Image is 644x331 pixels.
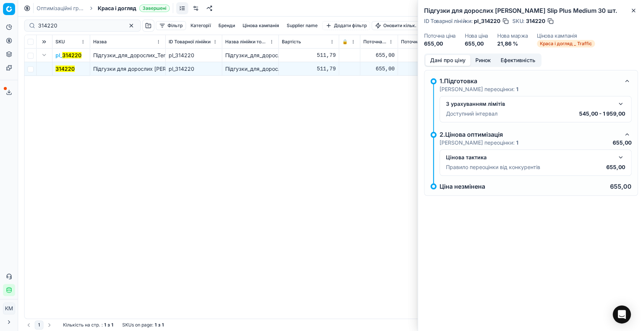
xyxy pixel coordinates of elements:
div: 655,00 [363,52,395,59]
button: 314220 [55,65,75,73]
p: [PERSON_NAME] переоцінки: [440,85,518,93]
strong: з [108,322,110,328]
span: Краса і догляд [98,5,136,12]
div: 511,79 [282,52,336,59]
strong: 1 [516,139,518,146]
dt: Нова ціна [465,33,488,38]
p: Правило переоцінки від конкурентів [446,163,540,171]
dt: Поточна ціна [424,33,456,38]
mark: 314220 [62,52,81,58]
button: Фільтр [156,21,186,30]
input: Пошук по SKU або назві [38,22,121,29]
span: Поточна промо ціна [401,39,444,45]
strong: 1 [516,86,518,92]
span: Назва лінійки товарів [225,39,268,45]
span: Поточна ціна [363,39,387,45]
p: 545,00 - 1 959,00 [579,110,625,117]
button: Бренди [215,21,238,30]
span: Завершені [139,5,170,12]
div: pl_314220 [169,52,219,59]
button: Оновити кільк. [372,21,420,30]
dd: 655,00 [424,40,456,47]
div: З урахуванням лімітів [446,100,613,108]
dt: Цінова кампанія [537,33,595,38]
button: Expand [40,50,49,59]
button: Цінова кампанія [240,21,282,30]
span: pl_314220 [474,17,500,25]
span: КM [3,303,15,314]
button: Дані про ціну [425,55,470,66]
h2: Підгузки для дорослих [PERSON_NAME] Slip Plus Medium 30 шт. [424,6,638,15]
button: Go to previous page [24,320,33,329]
mark: 314220 [55,66,75,72]
span: ID Товарної лінійки : [424,18,472,24]
button: 1 [35,320,43,329]
span: ID Товарної лінійки [169,39,211,45]
nav: pagination [24,320,54,329]
div: Підгузки_для_дорослих_Tena_Slip_Plus_Medium_30_шт. [225,52,275,59]
button: Категорії [188,21,214,30]
button: Supplier name [284,21,321,30]
button: КM [3,302,15,314]
button: Ефективність [496,55,540,66]
button: Expand all [40,37,49,46]
span: 🔒 [342,39,348,45]
div: Підгузки_для_дорослих_Tena_Slip_Plus_Medium_30_шт. [225,65,275,73]
strong: 1 [155,322,157,328]
div: 2.Цінова оптимізація [440,130,619,139]
strong: з [158,322,160,328]
span: Кількість на стр. [63,322,100,328]
div: 655,00 [401,52,451,59]
span: Підгузки_для_дорослих_Tena_Slip_Plus_Medium_30_шт. [93,52,234,58]
button: Додати фільтр [322,21,370,30]
div: 511,79 [282,65,336,73]
p: Ціна незмінена [440,183,485,189]
strong: 1 [111,322,113,328]
dd: 655,00 [465,40,488,47]
span: pl_ [55,52,81,59]
div: 655,00 [401,65,451,73]
div: 1.Підготовка [440,76,619,85]
span: SKUs on page : [122,322,153,328]
span: Краса і догляд _ Traffic [537,40,595,47]
a: Оптимізаційні групи [37,5,85,12]
button: Go to next page [45,320,54,329]
span: Назва [93,39,107,45]
p: 655,00 [610,183,632,189]
p: [PERSON_NAME] переоцінки: [440,139,518,146]
button: pl_314220 [55,52,81,59]
strong: 1 [162,322,164,328]
div: 655,00 [363,65,395,73]
button: Ринок [470,55,496,66]
p: Доступний інтервал [446,110,498,117]
span: Вартість [282,39,301,45]
span: SKU [55,39,65,45]
p: 655,00 [613,139,632,146]
span: SKU : [512,18,524,24]
span: Краса і доглядЗавершені [98,5,170,12]
dt: Нова маржа [497,33,528,38]
span: Підгузки для дорослих [PERSON_NAME] Slip Plus Medium 30 шт. [93,66,260,72]
div: pl_314220 [169,65,219,73]
dd: 21,86 % [497,40,528,47]
p: 655,00 [606,163,625,171]
div: Цінова тактика [446,154,613,161]
strong: 1 [104,322,106,328]
span: 314220 [526,17,545,25]
div: : [63,322,113,328]
div: Open Intercom Messenger [613,305,631,323]
nav: breadcrumb [37,5,170,12]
